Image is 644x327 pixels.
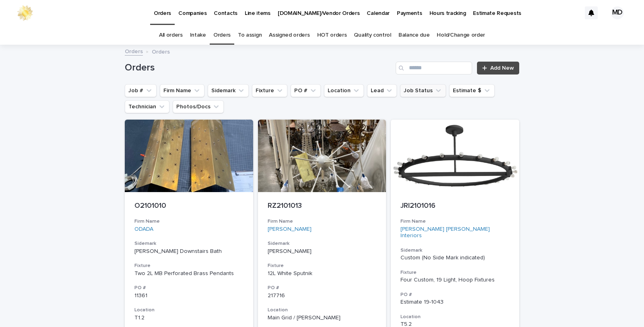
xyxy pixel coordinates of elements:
[367,84,397,97] button: Lead
[268,270,377,277] div: 12L White Sputnik
[400,255,510,261] p: Custom (No Side Mark indicated)
[134,248,244,255] p: [PERSON_NAME] Downstairs Bath
[134,226,153,233] a: ODADA
[160,84,204,97] button: Firm Name
[398,26,430,45] a: Balance due
[159,26,183,45] a: All orders
[400,269,510,276] h3: Fixture
[208,84,249,97] button: Sidemark
[213,26,231,45] a: Orders
[268,218,377,225] h3: Firm Name
[268,292,377,299] p: 217716
[152,47,170,56] p: Orders
[268,315,377,321] p: Main Grid / [PERSON_NAME]
[134,218,244,225] h3: Firm Name
[477,62,519,75] a: Add New
[134,307,244,313] h3: Location
[396,62,472,75] input: Search
[190,26,206,45] a: Intake
[134,285,244,291] h3: PO #
[400,202,510,211] p: JRI2101016
[173,100,224,113] button: Photos/Docs
[268,285,377,291] h3: PO #
[268,202,377,211] p: RZ2101013
[125,62,392,74] h1: Orders
[134,263,244,269] h3: Fixture
[400,226,510,240] a: [PERSON_NAME] [PERSON_NAME] Interiors
[134,270,244,277] div: Two 2L MB Perforated Brass Pendants
[324,84,364,97] button: Location
[134,202,244,211] p: O2101010
[268,226,312,233] a: [PERSON_NAME]
[490,65,514,71] span: Add New
[400,299,510,306] p: Estimate 19-1043
[268,248,377,255] p: [PERSON_NAME]
[125,84,157,97] button: Job #
[400,314,510,320] h3: Location
[269,26,310,45] a: Assigned orders
[125,46,143,56] a: Orders
[317,26,347,45] a: HOT orders
[252,84,287,97] button: Fixture
[291,84,321,97] button: PO #
[134,292,244,299] p: 11361
[16,5,34,21] img: 0ffKfDbyRa2Iv8hnaAqg
[449,84,495,97] button: Estimate $
[354,26,391,45] a: Quality control
[268,263,377,269] h3: Fixture
[125,100,169,113] button: Technician
[400,292,510,298] h3: PO #
[400,277,510,284] div: Four Custom, 19 Light, Hoop Fixtures
[134,315,244,321] p: T1.2
[134,240,244,247] h3: Sidemark
[268,307,377,313] h3: Location
[400,247,510,254] h3: Sidemark
[268,240,377,247] h3: Sidemark
[400,84,446,97] button: Job Status
[400,218,510,225] h3: Firm Name
[238,26,262,45] a: To assign
[437,26,485,45] a: Hold/Change order
[611,6,624,19] div: MD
